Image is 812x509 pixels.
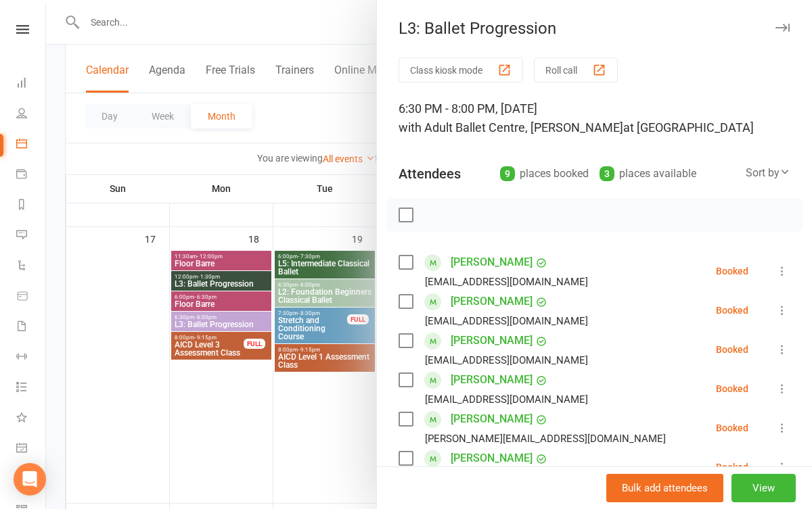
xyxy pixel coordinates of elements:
a: [PERSON_NAME] [451,291,533,312]
div: Booked [716,384,748,393]
div: 3 [600,166,614,181]
div: Attendees [399,164,461,183]
a: Product Sales [16,282,47,312]
div: Booked [716,462,748,472]
div: Booked [716,423,748,433]
button: Bulk add attendees [606,474,723,502]
a: [PERSON_NAME] [451,369,533,391]
div: 6:30 PM - 8:00 PM, [DATE] [399,99,790,137]
div: [EMAIL_ADDRESS][DOMAIN_NAME] [425,352,588,369]
a: [PERSON_NAME] [451,408,533,430]
a: Calendar [16,130,47,160]
button: Roll call [534,57,618,82]
div: Open Intercom Messenger [14,463,46,495]
div: [EMAIL_ADDRESS][DOMAIN_NAME] [425,312,588,330]
div: L3: Ballet Progression [377,19,812,38]
div: places booked [500,164,589,183]
a: Reports [16,191,47,221]
div: Booked [716,306,748,315]
a: [PERSON_NAME] [451,251,533,273]
a: People [16,99,47,130]
button: View [731,474,796,502]
a: Payments [16,160,47,191]
div: 9 [500,166,515,181]
div: [EMAIL_ADDRESS][DOMAIN_NAME] [425,391,588,408]
a: [PERSON_NAME] [451,330,533,352]
a: [PERSON_NAME] [451,447,533,469]
div: [EMAIL_ADDRESS][DOMAIN_NAME] [425,273,588,291]
a: What's New [16,404,47,434]
a: Dashboard [16,69,47,99]
a: General attendance kiosk mode [16,434,47,464]
div: [PERSON_NAME][EMAIL_ADDRESS][DOMAIN_NAME] [425,430,666,447]
span: at [GEOGRAPHIC_DATA] [623,120,754,135]
span: with Adult Ballet Centre, [PERSON_NAME] [399,120,623,135]
button: Class kiosk mode [399,57,523,82]
div: places available [600,164,696,183]
div: Booked [716,345,748,354]
div: Sort by [746,164,790,182]
div: Booked [716,266,748,276]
